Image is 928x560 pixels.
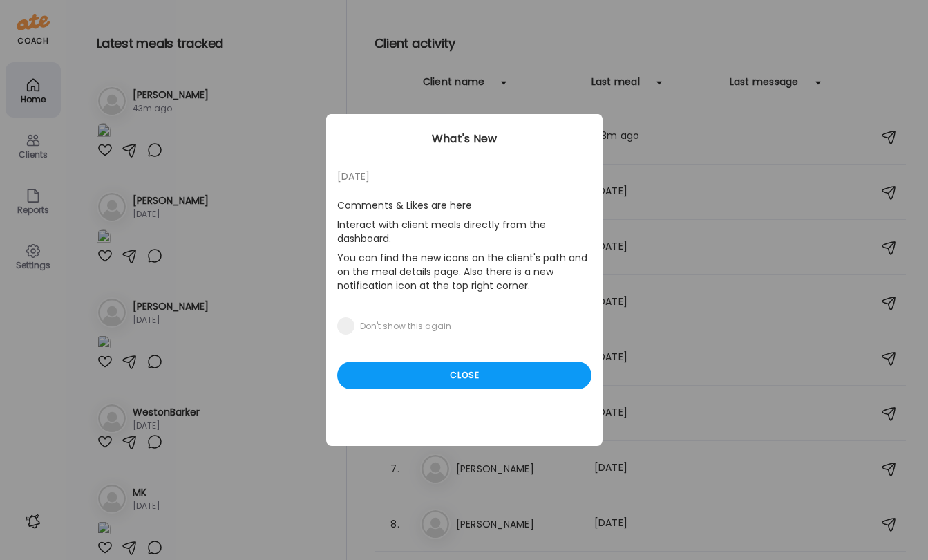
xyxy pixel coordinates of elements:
[337,215,591,248] p: Interact with client meals directly from the dashboard.
[337,196,591,215] p: Comments & Likes are here
[337,248,591,295] p: You can find the new icons on the client's path and on the meal details page. Also there is a new...
[326,131,603,147] div: What's New
[360,321,451,332] div: Don't show this again
[337,362,591,389] div: Close
[337,168,591,185] div: [DATE]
